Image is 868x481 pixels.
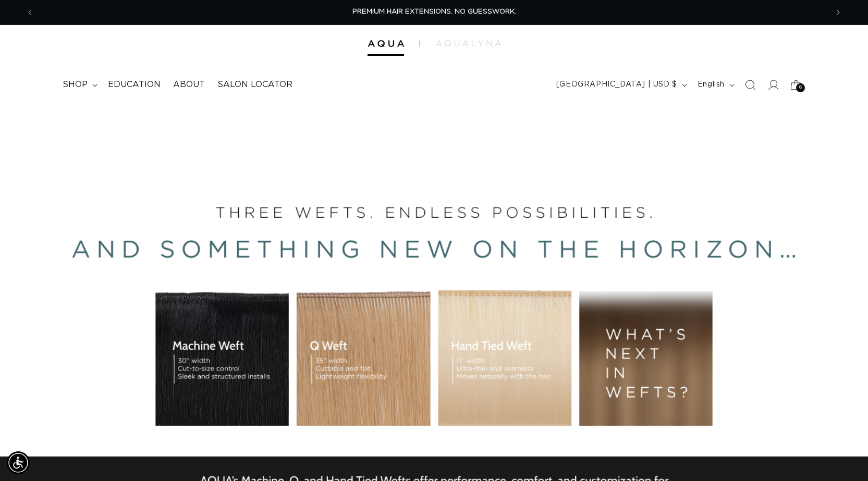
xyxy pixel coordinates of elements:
button: English [691,75,739,95]
img: aqualyna.com [436,40,501,46]
span: English [698,79,725,90]
a: About [167,73,211,96]
span: shop [63,79,88,90]
span: PREMIUM HAIR EXTENSIONS. NO GUESSWORK. [352,8,516,15]
button: Next announcement [827,3,850,22]
span: 6 [799,83,802,92]
div: Accessibility Menu [7,451,30,474]
a: Salon Locator [211,73,299,96]
iframe: Chat Widget [816,431,868,481]
span: Education [108,79,161,90]
span: Salon Locator [217,79,292,90]
button: Previous announcement [18,3,41,22]
img: Aqua Hair Extensions [368,40,404,47]
summary: shop [56,73,102,96]
button: [GEOGRAPHIC_DATA] | USD $ [550,75,691,95]
a: Education [102,73,167,96]
span: About [173,79,205,90]
span: [GEOGRAPHIC_DATA] | USD $ [556,79,677,90]
summary: Search [739,73,762,96]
